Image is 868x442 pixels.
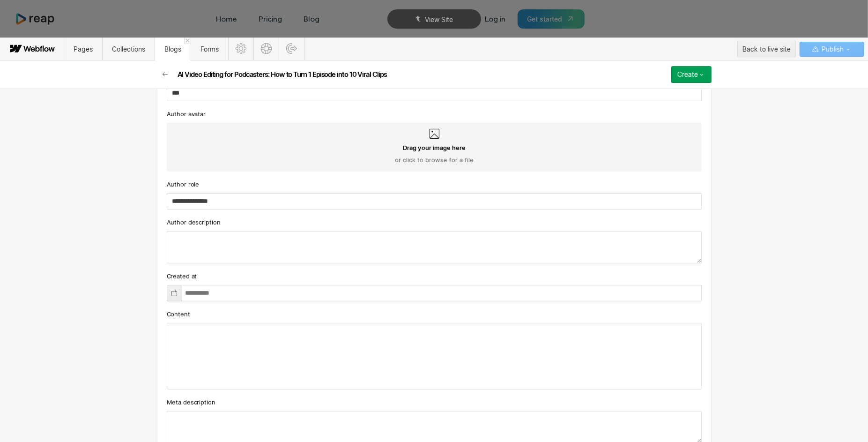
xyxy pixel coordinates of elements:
span: Publish [820,42,844,56]
button: Back to live site [737,41,796,57]
span: Forms [200,45,219,53]
span: Collections [112,45,145,53]
h2: AI Video Editing for Podcasters: How to Turn 1 Episode into 10 Viral Clips [178,70,387,79]
div: Back to live site [742,42,791,56]
span: Drag your image here [403,143,466,152]
span: Content [167,310,190,318]
button: Create [671,66,712,83]
span: Meta description [167,398,215,406]
span: Blogs [164,45,181,53]
span: or click to browse for a file [395,156,474,164]
span: Pages [74,45,93,53]
span: View Site [425,15,453,23]
span: Author description [167,218,221,226]
button: Publish [800,42,864,57]
span: Created at [167,272,197,280]
span: Author avatar [167,110,206,118]
div: Create [677,71,698,78]
a: Close 'Blogs' tab [184,37,191,44]
span: Author role [167,180,200,188]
